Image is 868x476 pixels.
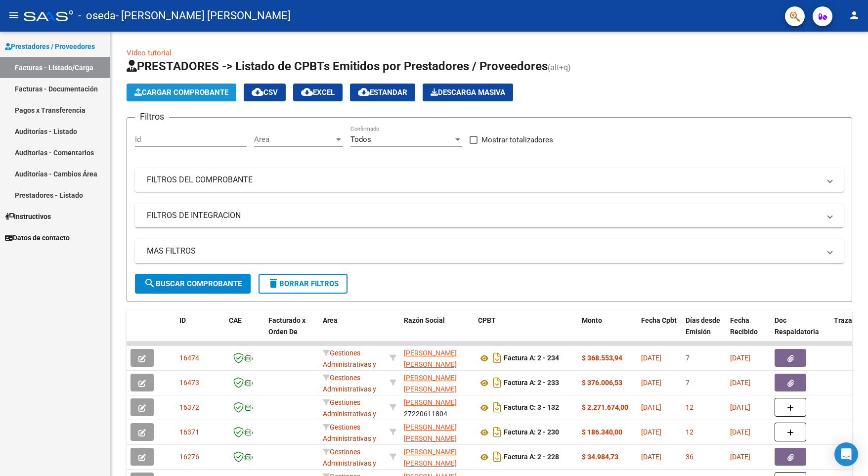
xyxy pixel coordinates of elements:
span: Todos [350,135,371,144]
span: Gestiones Administrativas y Otros [323,398,376,429]
span: Doc Respaldatoria [775,316,819,336]
span: Fecha Recibido [730,316,758,336]
span: 12 [686,403,694,411]
strong: $ 34.984,73 [582,453,618,461]
span: CSV [252,88,278,97]
datatable-header-cell: Monto [578,310,637,353]
span: [PERSON_NAME] [404,398,457,406]
datatable-header-cell: Fecha Recibido [726,310,771,353]
mat-icon: cloud_download [301,86,313,98]
datatable-header-cell: Fecha Cpbt [637,310,682,353]
button: Descarga Masiva [423,84,513,101]
datatable-header-cell: CAE [225,310,264,353]
span: Gestiones Administrativas y Otros [323,349,376,380]
span: [DATE] [641,453,661,461]
button: EXCEL [293,84,343,101]
mat-icon: cloud_download [252,86,263,98]
span: [DATE] [641,428,661,436]
mat-panel-title: MAS FILTROS [147,246,820,257]
span: 7 [686,354,690,362]
datatable-header-cell: ID [175,310,225,353]
span: [DATE] [730,428,750,436]
mat-expansion-panel-header: FILTROS DEL COMPROBANTE [135,168,844,192]
span: [PERSON_NAME] [PERSON_NAME] [404,448,457,467]
strong: $ 186.340,00 [582,428,622,436]
div: 20204703133 [404,347,470,368]
mat-icon: delete [267,277,279,289]
mat-panel-title: FILTROS DEL COMPROBANTE [147,174,820,185]
span: Area [323,316,338,324]
i: Descargar documento [491,399,504,415]
datatable-header-cell: Días desde Emisión [682,310,726,353]
span: 16371 [179,428,199,436]
div: 20204703133 [404,446,470,467]
i: Descargar documento [491,424,504,440]
mat-expansion-panel-header: FILTROS DE INTEGRACION [135,204,844,227]
span: Buscar Comprobante [144,279,242,288]
span: [DATE] [641,379,661,387]
span: 7 [686,379,690,387]
strong: Factura A: 2 - 228 [504,453,559,461]
button: Buscar Comprobante [135,274,251,294]
datatable-header-cell: Doc Respaldatoria [771,310,830,353]
strong: Factura A: 2 - 234 [504,354,559,362]
span: Prestadores / Proveedores [5,41,95,52]
span: - [PERSON_NAME] [PERSON_NAME] [116,5,291,27]
span: Area [254,135,334,144]
span: CAE [229,316,242,324]
span: Borrar Filtros [267,279,339,288]
span: [DATE] [730,354,750,362]
strong: $ 376.006,53 [582,379,622,387]
mat-icon: cloud_download [358,86,370,98]
span: Razón Social [404,316,445,324]
app-download-masive: Descarga masiva de comprobantes (adjuntos) [423,84,513,101]
mat-icon: menu [8,9,20,21]
span: 36 [686,453,694,461]
datatable-header-cell: CPBT [474,310,578,353]
span: Días desde Emisión [686,316,720,336]
span: - oseda [78,5,116,27]
button: Borrar Filtros [259,274,347,294]
span: Mostrar totalizadores [481,134,553,146]
span: Fecha Cpbt [641,316,677,324]
span: Estandar [358,88,407,97]
mat-panel-title: FILTROS DE INTEGRACION [147,210,820,221]
span: 16473 [179,379,199,387]
i: Descargar documento [491,350,504,366]
strong: $ 2.271.674,00 [582,403,628,411]
div: 20204703133 [404,372,470,393]
span: 16474 [179,354,199,362]
span: CPBT [478,316,496,324]
span: Gestiones Administrativas y Otros [323,423,376,454]
i: Descargar documento [491,449,504,465]
span: (alt+q) [548,63,571,72]
span: Descarga Masiva [431,88,505,97]
span: Datos de contacto [5,232,70,243]
span: Gestiones Administrativas y Otros [323,374,376,404]
strong: Factura A: 2 - 233 [504,379,559,387]
div: 27220611804 [404,397,470,418]
mat-expansion-panel-header: MAS FILTROS [135,239,844,263]
mat-icon: person [848,9,860,21]
span: [DATE] [730,379,750,387]
span: Instructivos [5,211,51,222]
div: Open Intercom Messenger [834,442,858,466]
datatable-header-cell: Area [319,310,386,353]
span: 16276 [179,453,199,461]
span: Cargar Comprobante [134,88,228,97]
span: [DATE] [641,354,661,362]
span: ID [179,316,186,324]
mat-icon: search [144,277,156,289]
span: 16372 [179,403,199,411]
span: [DATE] [730,453,750,461]
strong: Factura A: 2 - 230 [504,429,559,436]
button: Cargar Comprobante [127,84,236,101]
span: [PERSON_NAME] [PERSON_NAME] [404,349,457,368]
datatable-header-cell: Razón Social [400,310,474,353]
span: 12 [686,428,694,436]
button: CSV [244,84,286,101]
span: Facturado x Orden De [268,316,305,336]
span: Monto [582,316,602,324]
div: 20204703133 [404,422,470,442]
h3: Filtros [135,110,169,124]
